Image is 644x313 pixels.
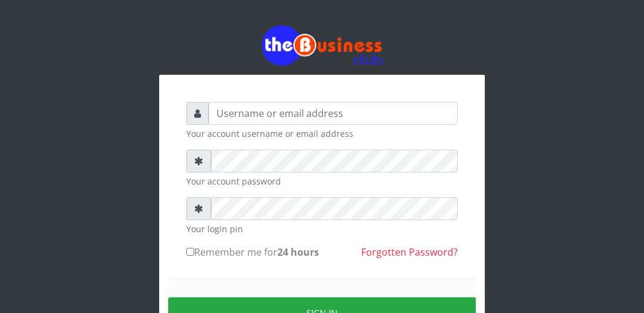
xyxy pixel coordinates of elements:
[277,245,319,259] b: 24 hours
[361,245,458,259] a: Forgotten Password?
[186,223,458,235] small: Your login pin
[186,127,458,140] small: Your account username or email address
[186,245,319,259] label: Remember me for
[186,248,194,256] input: Remember me for24 hours
[209,102,458,125] input: Username or email address
[186,175,458,188] small: Your account password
